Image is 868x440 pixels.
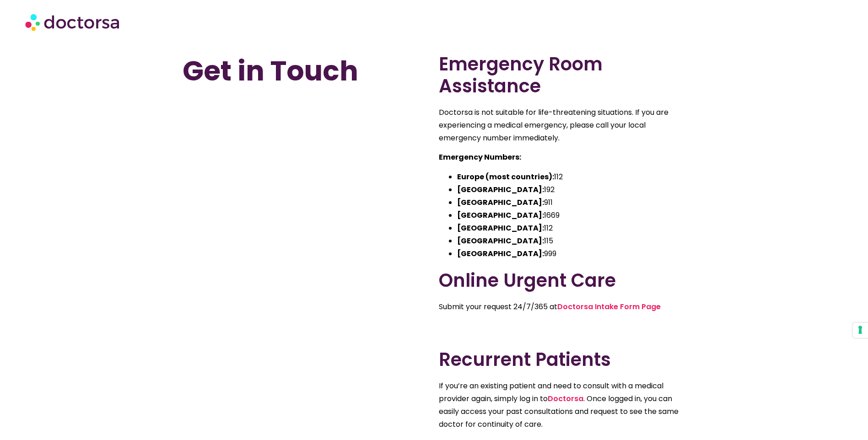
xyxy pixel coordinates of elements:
p: Submit your request 24/7/365 at [439,300,686,313]
strong: [GEOGRAPHIC_DATA]: [457,248,544,259]
font: 192 [457,184,555,195]
font: 1669 [457,210,560,220]
strong: [GEOGRAPHIC_DATA]: [457,223,544,233]
h2: Recurrent Patients [439,349,686,370]
h2: Emergency Room Assistance [439,53,686,97]
h2: Online Urgent Care [439,269,686,291]
h1: Get in Touch [183,53,430,89]
strong: [GEOGRAPHIC_DATA]: [457,184,544,195]
font: 999 [457,248,556,259]
strong: Europe (most countries): [457,172,554,182]
p: Doctorsa is not suitable for life-threatening situations. If you are experiencing a medical emerg... [439,106,686,145]
a: Doctorsa [548,393,583,404]
button: Your consent preferences for tracking technologies [852,322,868,338]
font: 112 [457,223,553,233]
strong: [GEOGRAPHIC_DATA]: [457,236,544,246]
a: Doctorsa Intake Form Page [557,301,661,312]
strong: [GEOGRAPHIC_DATA]: [457,197,544,208]
font: 115 [457,236,553,246]
p: If you’re an existing patient and need to consult with a medical provider again, simply log in to... [439,380,686,431]
font: 911 [457,197,553,208]
font: 112 [457,172,563,182]
strong: [GEOGRAPHIC_DATA]: [457,210,544,220]
strong: Emergency Numbers: [439,152,521,162]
